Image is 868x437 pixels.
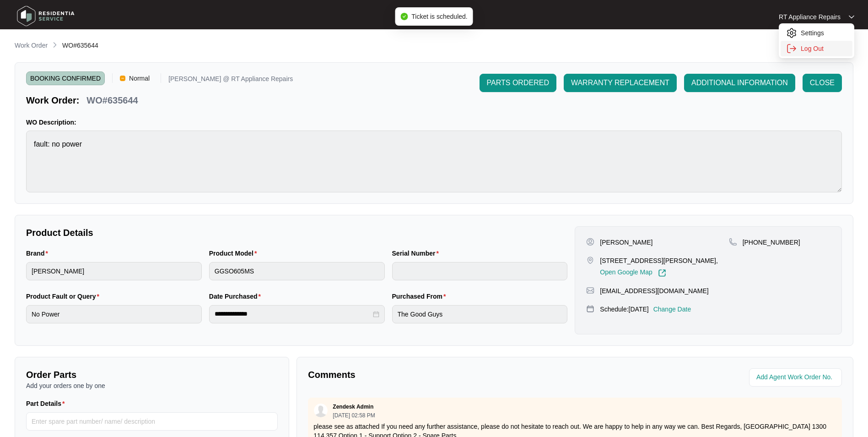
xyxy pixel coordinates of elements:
input: Purchased From [392,305,568,323]
img: dropdown arrow [849,15,854,19]
span: ADDITIONAL INFORMATION [691,77,788,88]
span: PARTS ORDERED [487,77,549,88]
button: CLOSE [803,74,842,92]
a: Work Order [13,41,49,51]
input: Product Fault or Query [26,305,202,323]
p: [STREET_ADDRESS][PERSON_NAME], [600,256,718,265]
img: Link-External [658,269,666,277]
p: Schedule: [DATE] [600,305,648,314]
p: RT Appliance Repairs [779,12,841,22]
p: Order Parts [26,368,278,381]
img: chevron-right [51,41,59,49]
img: settings icon [786,27,797,38]
label: Brand [26,249,52,258]
span: check-circle [400,13,408,20]
span: WARRANTY REPLACEMENT [571,77,669,88]
label: Part Details [26,399,69,408]
p: [PERSON_NAME] [600,238,652,247]
p: WO#635644 [86,94,138,107]
p: Work Order [15,41,48,50]
p: Change Date [653,305,691,314]
span: BOOKING CONFIRMED [26,71,105,85]
p: [PERSON_NAME] @ RT Appliance Repairs [168,76,293,85]
label: Product Model [209,249,261,258]
img: user-pin [586,238,594,246]
p: [DATE] 02:58 PM [333,413,375,418]
label: Date Purchased [209,292,264,301]
img: map-pin [586,256,594,264]
input: Add Agent Work Order No. [756,372,836,383]
p: Work Order: [26,94,79,107]
span: CLOSE [810,77,835,88]
p: Log Out [801,44,847,53]
a: Open Google Map [600,269,666,277]
img: map-pin [586,305,594,313]
img: map-pin [586,286,594,295]
button: ADDITIONAL INFORMATION [684,74,795,92]
label: Serial Number [392,249,442,258]
img: settings icon [786,43,797,54]
textarea: fault: no power [26,131,842,192]
span: Normal [125,71,153,85]
input: Date Purchased [215,309,371,319]
input: Brand [26,262,202,280]
label: Product Fault or Query [26,292,103,301]
p: [PHONE_NUMBER] [743,238,800,247]
p: Add your orders one by one [26,381,278,390]
p: Comments [308,368,568,381]
input: Product Model [209,262,385,280]
p: Settings [801,28,847,38]
img: user.svg [314,404,328,417]
p: Product Details [26,226,567,239]
input: Serial Number [392,262,568,280]
span: Ticket is scheduled. [411,13,467,20]
button: PARTS ORDERED [480,74,556,92]
img: residentia service logo [14,2,78,30]
p: WO Description: [26,118,842,127]
img: map-pin [729,238,737,246]
label: Purchased From [392,292,450,301]
input: Part Details [26,412,278,431]
button: WARRANTY REPLACEMENT [564,74,677,92]
p: [EMAIL_ADDRESS][DOMAIN_NAME] [600,286,708,295]
p: Zendesk Admin [333,403,373,410]
span: WO#635644 [62,42,98,49]
img: Vercel Logo [120,76,125,81]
